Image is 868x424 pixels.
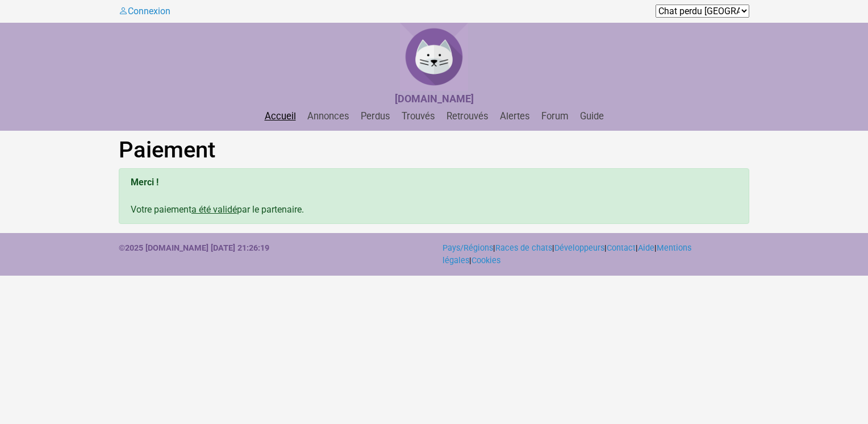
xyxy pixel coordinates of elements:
b: Merci ! [131,177,158,188]
a: Forum [537,111,573,122]
div: | | | | | | [434,242,758,267]
a: Perdus [356,111,395,122]
a: Développeurs [554,243,604,253]
h1: Paiement [119,136,749,164]
strong: ©2025 [DOMAIN_NAME] [DATE] 21:26:19 [119,243,269,253]
a: Aide [638,243,654,253]
a: Retrouvés [442,111,493,122]
img: Chat Perdu France [400,23,468,91]
a: Trouvés [397,111,440,122]
a: Mentions légales [443,243,691,265]
a: [DOMAIN_NAME] [395,94,474,105]
a: Races de chats [495,243,552,253]
div: Votre paiement par le partenaire. [119,168,749,224]
strong: [DOMAIN_NAME] [395,93,474,105]
a: Contact [607,243,636,253]
a: Pays/Régions [443,243,493,253]
a: Alertes [495,111,535,122]
u: a été validé [191,204,237,215]
a: Guide [575,111,608,122]
a: Cookies [471,256,500,265]
a: Connexion [119,6,170,16]
a: Annonces [303,111,354,122]
a: Accueil [260,111,301,122]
